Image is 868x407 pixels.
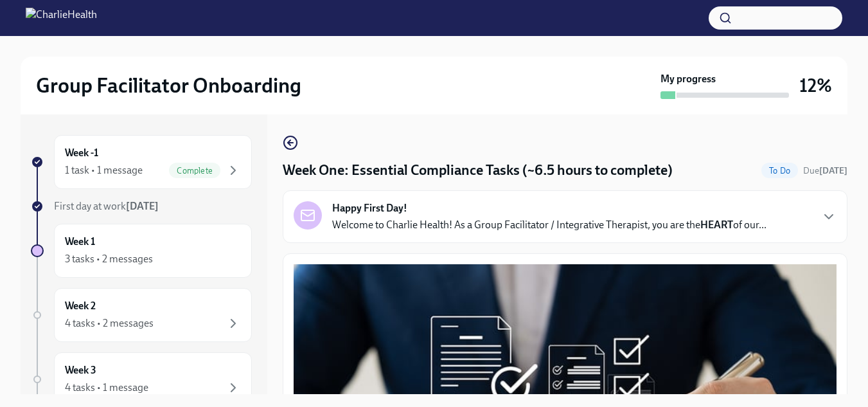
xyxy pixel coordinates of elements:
span: September 29th, 2025 10:00 [803,165,847,177]
a: First day at work[DATE] [31,199,252,213]
span: First day at work [54,200,159,212]
strong: [DATE] [126,200,159,212]
div: 4 tasks • 2 messages [65,316,154,330]
strong: HEART [700,219,733,231]
a: Week 13 tasks • 2 messages [31,224,252,278]
div: 3 tasks • 2 messages [65,252,153,266]
h3: 12% [799,74,832,97]
strong: Happy First Day! [332,201,407,215]
span: To Do [761,166,798,176]
strong: My progress [660,72,716,86]
h6: Week 1 [65,235,95,249]
span: Due [803,165,847,176]
a: Week 34 tasks • 1 message [31,352,252,406]
h6: Week -1 [65,146,98,160]
a: Week -11 task • 1 messageComplete [31,135,252,189]
div: 1 task • 1 message [65,163,143,177]
span: Complete [169,166,220,176]
strong: [DATE] [819,165,847,176]
a: Week 24 tasks • 2 messages [31,288,252,342]
p: Welcome to Charlie Health! As a Group Facilitator / Integrative Therapist, you are the of our... [332,218,766,232]
h2: Group Facilitator Onboarding [36,73,301,98]
h4: Week One: Essential Compliance Tasks (~6.5 hours to complete) [283,161,673,180]
img: CharlieHealth [26,8,97,28]
div: 4 tasks • 1 message [65,381,148,395]
h6: Week 2 [65,299,96,313]
h6: Week 3 [65,363,96,377]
